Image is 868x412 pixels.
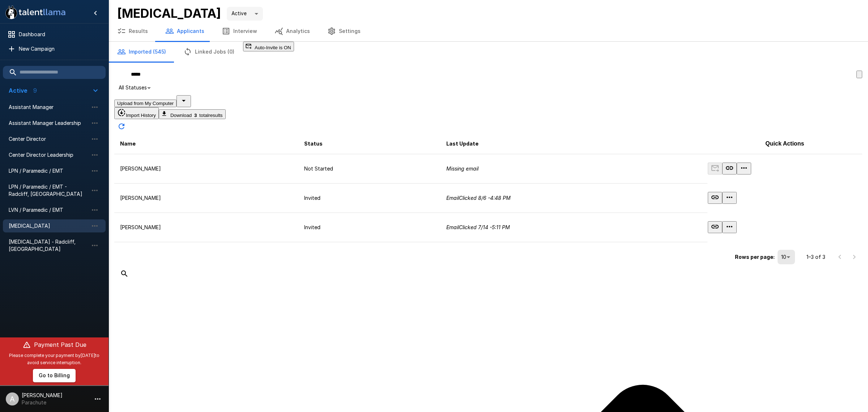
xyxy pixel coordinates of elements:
[175,42,243,62] button: Linked Jobs (0)
[722,167,737,173] span: Copy Interview Link
[213,21,266,41] button: Interview
[227,7,263,21] div: Active
[304,195,320,201] span: Invited
[446,195,511,201] i: Email Clicked 8/6 - 4:48 PM
[707,134,862,154] th: Quick Actions
[114,81,156,95] div: All Statuses
[157,21,213,41] button: Applicants
[120,224,293,231] p: [PERSON_NAME]
[243,42,294,51] button: Auto-Invite is ON
[807,253,825,261] p: 1–3 of 3
[304,224,320,230] span: Invited
[114,100,176,107] button: Upload from My Computer
[319,21,369,41] button: Settings
[304,165,333,172] span: Not Started
[120,165,293,172] p: [PERSON_NAME]
[114,134,298,154] th: Name
[708,197,722,203] span: Copy Interview Link
[735,253,775,261] p: Rows per page:
[117,6,221,21] b: [MEDICAL_DATA]
[298,134,441,154] th: Status
[266,21,319,41] button: Analytics
[120,194,293,202] p: [PERSON_NAME]
[446,165,478,172] i: Missing email
[441,134,707,154] th: Last Update
[109,21,157,41] button: Results
[446,224,510,230] i: Email Clicked 7/14 - 5:11 PM
[778,250,795,264] div: 10
[114,107,159,119] button: Import History
[114,119,129,134] button: Updated Today - 11:11 AM
[708,226,722,232] span: Copy Interview Link
[159,109,226,119] button: Download totalresults
[109,42,175,62] button: Imported (545)
[708,167,722,173] span: Email is required to send invitation
[194,113,197,118] b: 3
